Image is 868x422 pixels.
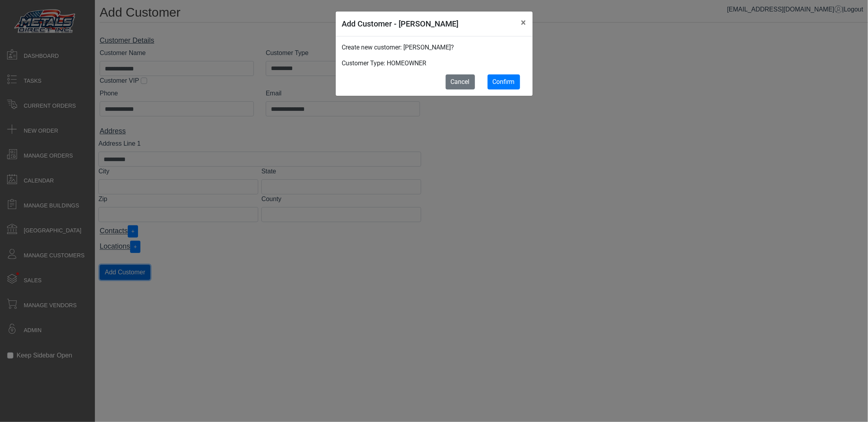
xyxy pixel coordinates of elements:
[342,59,526,68] p: Customer Type: HOMEOWNER
[446,74,475,89] button: Cancel
[493,78,515,86] span: Confirm
[342,18,459,30] h5: Add Customer - [PERSON_NAME]
[342,43,526,52] p: Create new customer: [PERSON_NAME]?
[515,11,533,34] button: Close
[488,74,520,89] button: Confirm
